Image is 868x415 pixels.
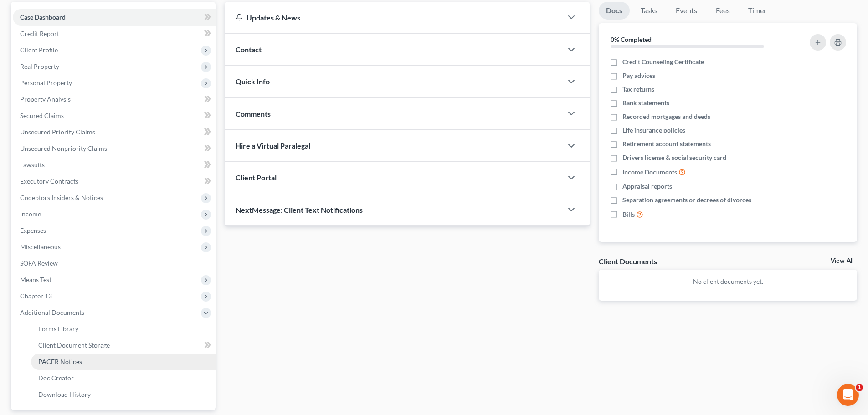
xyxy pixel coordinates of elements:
[20,194,103,201] span: Codebtors Insiders & Notices
[38,390,91,398] span: Download History
[20,62,59,70] span: Real Property
[622,126,685,135] span: Life insurance policies
[20,144,107,152] span: Unsecured Nonpriority Claims
[622,210,635,219] span: Bills
[20,210,41,218] span: Income
[13,140,216,157] a: Unsecured Nonpriority Claims
[13,124,216,140] a: Unsecured Priority Claims
[599,256,657,266] div: Client Documents
[622,57,704,67] span: Credit Counseling Certificate
[236,13,551,22] div: Updates & News
[622,168,677,177] span: Income Documents
[236,77,270,86] span: Quick Info
[31,386,216,403] a: Download History
[236,141,310,150] span: Hire a Virtual Paralegal
[38,374,74,382] span: Doc Creator
[20,161,45,169] span: Lawsuits
[13,255,216,272] a: SOFA Review
[20,128,95,136] span: Unsecured Priority Claims
[668,2,704,20] a: Events
[831,258,853,264] a: View All
[20,177,78,185] span: Executory Contracts
[20,276,51,283] span: Means Test
[622,112,710,121] span: Recorded mortgages and deeds
[622,195,751,205] span: Separation agreements or decrees of divorces
[236,109,271,118] span: Comments
[38,358,82,365] span: PACER Notices
[20,226,46,234] span: Expenses
[599,2,630,20] a: Docs
[20,112,64,119] span: Secured Claims
[236,173,277,182] span: Client Portal
[31,370,216,386] a: Doc Creator
[13,26,216,42] a: Credit Report
[13,9,216,26] a: Case Dashboard
[622,71,655,80] span: Pay advices
[20,30,59,37] span: Credit Report
[837,384,859,406] iframe: Intercom live chat
[31,337,216,354] a: Client Document Storage
[20,13,66,21] span: Case Dashboard
[13,108,216,124] a: Secured Claims
[38,325,78,333] span: Forms Library
[20,259,58,267] span: SOFA Review
[622,98,669,108] span: Bank statements
[31,354,216,370] a: PACER Notices
[606,277,850,286] p: No client documents yet.
[20,292,52,300] span: Chapter 13
[236,45,262,54] span: Contact
[13,173,216,190] a: Executory Contracts
[20,308,84,316] span: Additional Documents
[856,384,863,391] span: 1
[741,2,774,20] a: Timer
[708,2,737,20] a: Fees
[20,46,58,54] span: Client Profile
[13,91,216,108] a: Property Analysis
[622,139,711,149] span: Retirement account statements
[622,153,726,162] span: Drivers license & social security card
[20,95,71,103] span: Property Analysis
[622,85,654,94] span: Tax returns
[622,182,672,191] span: Appraisal reports
[236,205,363,214] span: NextMessage: Client Text Notifications
[20,79,72,87] span: Personal Property
[38,341,110,349] span: Client Document Storage
[20,243,61,251] span: Miscellaneous
[13,157,216,173] a: Lawsuits
[31,321,216,337] a: Forms Library
[611,36,652,43] strong: 0% Completed
[633,2,665,20] a: Tasks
